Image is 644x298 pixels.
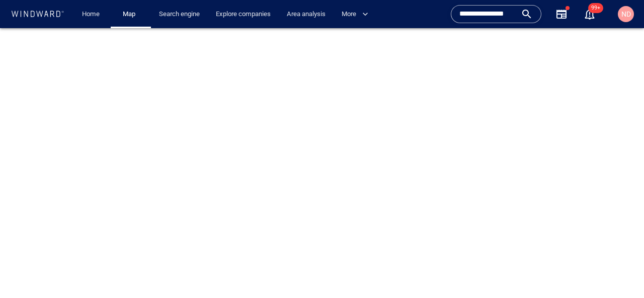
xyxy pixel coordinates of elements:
button: Map [115,6,147,23]
a: Area analysis [283,6,330,23]
span: 99+ [588,3,603,13]
button: More [338,6,377,23]
span: More [342,9,368,20]
a: Explore companies [212,6,275,23]
span: ND [621,10,631,18]
a: Home [78,6,104,23]
button: Home [74,6,107,23]
div: Notification center [584,8,596,20]
button: 99+ [584,8,596,20]
a: Search engine [155,6,204,23]
button: ND [616,4,636,24]
a: Map [119,6,143,23]
iframe: Chat [601,253,636,290]
a: 99+ [582,6,598,22]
